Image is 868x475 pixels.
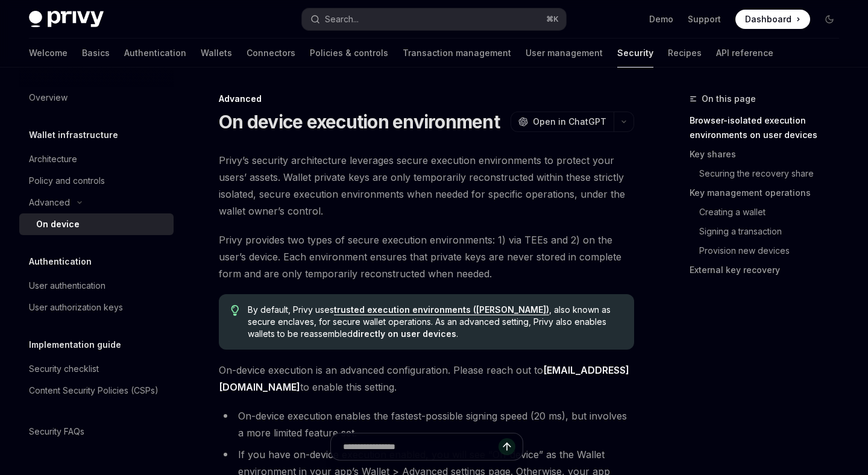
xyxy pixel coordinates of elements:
[29,338,121,352] h5: Implementation guide
[690,260,849,280] a: External key recovery
[29,300,123,315] div: User authorization keys
[735,10,810,29] a: Dashboard
[546,14,559,24] span: ⌘ K
[617,39,653,68] a: Security
[688,13,721,25] a: Support
[124,39,186,68] a: Authentication
[19,170,174,192] a: Policy and controls
[29,254,92,269] h5: Authentication
[29,278,105,293] div: User authentication
[219,93,634,105] div: Advanced
[649,13,673,25] a: Demo
[231,305,239,316] svg: Tip
[820,10,839,29] button: Toggle dark mode
[29,128,118,142] h5: Wallet infrastructure
[302,8,565,30] button: Search...⌘K
[19,148,174,170] a: Architecture
[526,39,603,68] a: User management
[201,39,232,68] a: Wallets
[29,11,104,28] img: dark logo
[19,380,174,401] a: Content Security Policies (CSPs)
[29,383,159,398] div: Content Security Policies (CSPs)
[19,297,174,318] a: User authorization keys
[19,213,174,235] a: On device
[353,329,456,339] strong: directly on user devices
[29,174,105,188] div: Policy and controls
[29,195,70,210] div: Advanced
[690,203,849,222] a: Creating a wallet
[219,407,634,441] li: On-device execution enables the fastest-possible signing speed (20 ms), but involves a more limit...
[29,152,77,166] div: Architecture
[82,39,110,68] a: Basics
[334,304,549,315] a: trusted execution environments ([PERSON_NAME])
[219,362,634,395] span: On-device execution is an advanced configuration. Please reach out to to enable this setting.
[533,116,606,128] span: Open in ChatGPT
[403,39,511,68] a: Transaction management
[19,275,174,297] a: User authentication
[247,39,295,68] a: Connectors
[29,90,68,105] div: Overview
[219,152,634,219] span: Privy’s security architecture leverages secure execution environments to protect your users’ asse...
[690,222,849,241] a: Signing a transaction
[219,111,500,133] h1: On device execution environment
[343,433,498,460] input: Ask a question...
[36,217,80,231] div: On device
[310,39,388,68] a: Policies & controls
[690,164,849,183] a: Securing the recovery share
[716,39,773,68] a: API reference
[19,192,174,213] button: Advanced
[690,145,849,164] a: Key shares
[325,12,359,27] div: Search...
[19,358,174,380] a: Security checklist
[511,112,614,132] button: Open in ChatGPT
[745,13,791,25] span: Dashboard
[219,231,634,282] span: Privy provides two types of secure execution environments: 1) via TEEs and 2) on the user’s devic...
[29,424,84,439] div: Security FAQs
[690,111,849,145] a: Browser-isolated execution environments on user devices
[690,241,849,260] a: Provision new devices
[19,421,174,442] a: Security FAQs
[498,438,515,455] button: Send message
[702,92,756,106] span: On this page
[29,39,68,68] a: Welcome
[248,304,622,340] span: By default, Privy uses , also known as secure enclaves, for secure wallet operations. As an advan...
[29,362,99,376] div: Security checklist
[690,183,849,203] a: Key management operations
[668,39,702,68] a: Recipes
[19,87,174,109] a: Overview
